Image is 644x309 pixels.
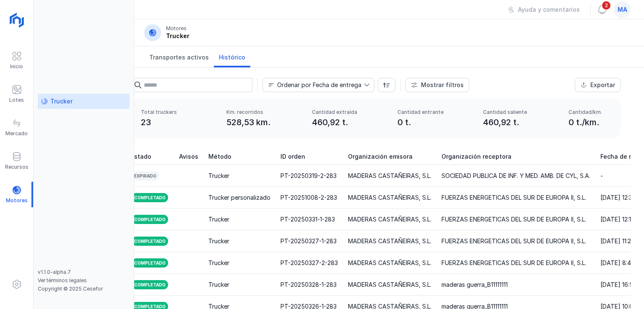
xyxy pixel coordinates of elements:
[141,116,216,128] div: 23
[131,152,151,161] span: Estado
[131,192,169,203] div: Completado
[600,259,635,267] div: [DATE] 8:47
[441,152,512,161] span: Organización receptora
[214,46,250,67] a: Histórico
[348,281,431,289] div: MADERAS CASTAÑEIRAS, S.L.
[441,259,586,267] div: FUERZAS ENERGETICAS DEL SUR DE EUROPA II, S.L.
[348,237,431,245] div: MADERAS CASTAÑEIRAS, S.L.
[518,5,580,14] div: Ayuda y comentarios
[179,152,198,161] span: Avisos
[348,193,431,202] div: MADERAS CASTAÑEIRAS, S.L.
[226,109,302,116] div: Km. recorridos
[131,257,169,268] div: Completado
[277,82,361,88] div: Ordenar por Fecha de entrega
[166,32,190,40] div: Trucker
[600,281,636,289] div: [DATE] 16:52
[166,25,187,32] div: Motores
[38,269,130,276] div: v1.1.0-alpha.7
[208,281,229,289] div: Trucker
[441,193,586,202] div: FUERZAS ENERGETICAS DEL SUR DE EUROPA II, S.L.
[441,215,586,224] div: FUERZAS ENERGETICAS DEL SUR DE EUROPA II, S.L.
[50,97,73,106] div: Trucker
[208,259,229,267] div: Trucker
[502,3,585,17] button: Ayuda y comentarios
[38,286,130,292] div: Copyright © 2025 Cesefor
[397,109,473,116] div: Cantidad entrante
[280,152,305,161] span: ID orden
[601,0,611,10] span: 2
[590,81,615,89] div: Exportar
[149,53,209,62] span: Transportes activos
[600,193,636,202] div: [DATE] 12:33
[219,53,245,62] span: Histórico
[405,78,469,92] button: Mostrar filtros
[600,172,603,180] div: -
[280,281,337,289] div: PT-20250328-1-283
[421,81,464,89] div: Mostrar filtros
[131,214,169,225] div: Completado
[441,172,590,180] div: SOCIEDAD PUBLICA DE INF. Y MED. AMB. DE CYL, S.A.
[441,281,508,289] div: maderas guerra_B11111111
[312,116,387,128] div: 460,92 t.
[263,78,364,92] span: Fecha de entrega
[131,236,169,247] div: Completado
[280,237,337,245] div: PT-20250327-1-283
[348,259,431,267] div: MADERAS CASTAÑEIRAS, S.L.
[131,279,169,290] div: Completado
[312,109,387,116] div: Cantidad extraída
[38,94,130,109] a: Trucker
[483,109,558,116] div: Cantidad saliente
[131,170,160,181] div: Expirado
[397,116,473,128] div: 0 t.
[5,130,28,137] div: Mercado
[38,277,87,283] a: Ver términos legales
[141,109,216,116] div: Total truckers
[348,172,431,180] div: MADERAS CASTAÑEIRAS, S.L.
[208,237,229,245] div: Trucker
[600,237,635,245] div: [DATE] 11:24
[280,193,337,202] div: PT-20251008-2-283
[618,5,627,14] span: ma
[208,172,229,180] div: Trucker
[208,193,270,202] div: Trucker personalizado
[569,116,644,128] div: 0 t./km.
[208,152,231,161] span: Método
[208,215,229,224] div: Trucker
[441,237,586,245] div: FUERZAS ENERGETICAS DEL SUR DE EUROPA II, S.L.
[600,215,634,224] div: [DATE] 12:13
[280,215,335,224] div: PT-20250331-1-283
[6,10,27,31] img: logoRight.svg
[280,172,337,180] div: PT-20250319-2-283
[10,63,23,70] div: Inicio
[280,259,338,267] div: PT-20250327-2-283
[569,109,644,116] div: Cantidad/km.
[5,164,29,170] div: Recursos
[226,116,302,128] div: 528,53 km.
[348,215,431,224] div: MADERAS CASTAÑEIRAS, S.L.
[483,116,558,128] div: 460,92 t.
[575,78,621,92] button: Exportar
[348,152,413,161] span: Organización emisora
[144,46,214,67] a: Transportes activos
[9,97,24,103] div: Lotes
